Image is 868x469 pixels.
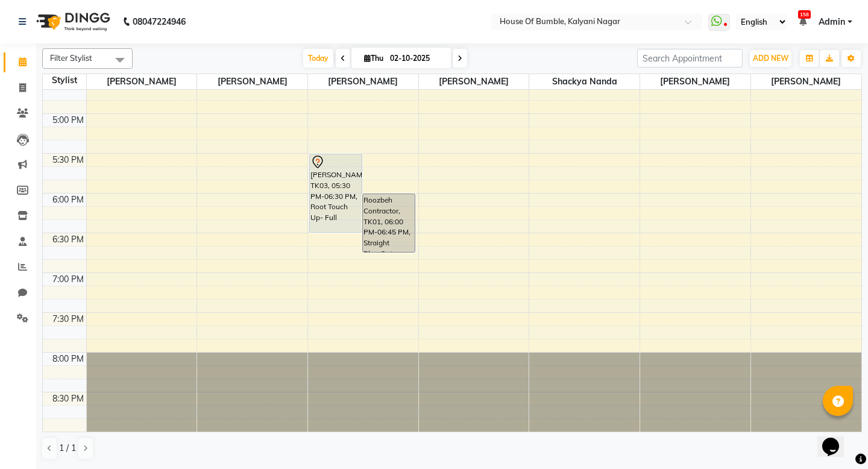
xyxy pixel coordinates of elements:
[798,10,811,19] span: 158
[50,273,86,286] div: 7:00 PM
[31,5,113,39] img: logo
[419,74,529,89] span: [PERSON_NAME]
[817,421,856,457] iframe: chat widget
[50,392,86,405] div: 8:30 PM
[386,49,447,68] input: 2025-10-02
[529,74,640,89] span: Shackya Nanda
[750,50,791,67] button: ADD NEW
[197,74,307,89] span: [PERSON_NAME]
[361,54,386,63] span: Thu
[310,154,362,232] div: [PERSON_NAME], TK03, 05:30 PM-06:30 PM, Root Touch Up- Full
[640,74,750,89] span: [PERSON_NAME]
[50,194,86,206] div: 6:00 PM
[50,154,86,166] div: 5:30 PM
[50,114,86,127] div: 5:00 PM
[819,16,845,28] span: Admin
[87,74,197,89] span: [PERSON_NAME]
[799,16,807,27] a: 158
[59,442,76,455] span: 1 / 1
[637,49,743,68] input: Search Appointment
[50,53,92,63] span: Filter Stylist
[50,313,86,326] div: 7:30 PM
[753,54,788,63] span: ADD NEW
[308,74,418,89] span: [PERSON_NAME]
[43,74,86,87] div: Stylist
[303,49,333,68] span: Today
[50,353,86,365] div: 8:00 PM
[751,74,861,89] span: [PERSON_NAME]
[363,194,415,252] div: Roozbeh Contractor, TK01, 06:00 PM-06:45 PM, Straight BlowOut
[133,5,186,39] b: 08047224946
[50,233,86,246] div: 6:30 PM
